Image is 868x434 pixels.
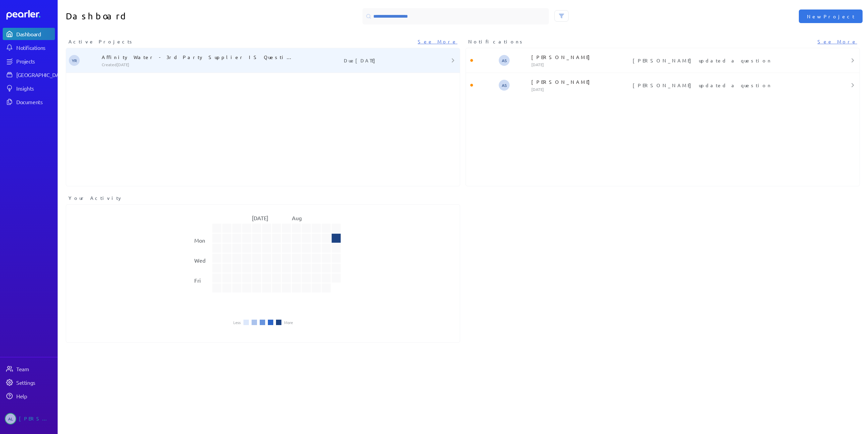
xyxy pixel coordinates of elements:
a: See More [418,38,457,45]
text: Mon [194,237,205,244]
span: Ysrael Rovelo [69,55,80,66]
text: Wed [194,257,205,264]
a: Projects [3,55,55,67]
li: Less [233,320,241,324]
a: Dashboard [3,28,55,40]
div: [GEOGRAPHIC_DATA] [16,71,67,78]
text: [DATE] [252,214,269,221]
div: Insights [16,85,54,92]
h1: Dashboard [66,8,260,24]
span: New Project [807,13,854,20]
p: Due [DATE] [296,57,427,64]
a: Documents [3,96,55,108]
a: Help [3,390,55,402]
div: Team [16,365,54,372]
div: Dashboard [16,31,54,37]
a: [GEOGRAPHIC_DATA] [3,69,55,81]
div: Documents [16,98,54,105]
div: [PERSON_NAME] [19,413,53,424]
li: More [284,320,293,324]
div: Notifications [16,44,54,51]
p: [PERSON_NAME] [531,54,630,60]
span: Ashley Lock [5,413,16,424]
text: Aug [292,214,302,221]
p: [DATE] [531,62,630,67]
span: Active Projects [68,38,134,45]
a: Notifications [3,41,55,54]
a: Team [3,363,55,375]
div: Settings [16,379,54,386]
text: Fri [194,277,201,284]
span: Your Activity [68,194,123,202]
p: [DATE] [531,87,630,92]
div: Projects [16,58,54,64]
p: [PERSON_NAME] [531,78,630,85]
p: Affinity Water - 3rd Party Supplier IS Questionnaire [102,54,296,60]
div: Help [16,393,54,399]
p: Created [DATE] [102,62,296,67]
a: See More [817,38,857,45]
p: [PERSON_NAME] updated a question [633,57,824,64]
a: AL[PERSON_NAME] [3,410,55,427]
a: Dashboard [6,10,55,20]
p: [PERSON_NAME] updated a question [633,82,824,89]
span: Alison Swart [499,55,510,66]
button: New Project [799,10,863,23]
span: Alison Swart [499,80,510,91]
a: Settings [3,376,55,389]
a: Insights [3,82,55,94]
span: Notifications [468,38,525,45]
